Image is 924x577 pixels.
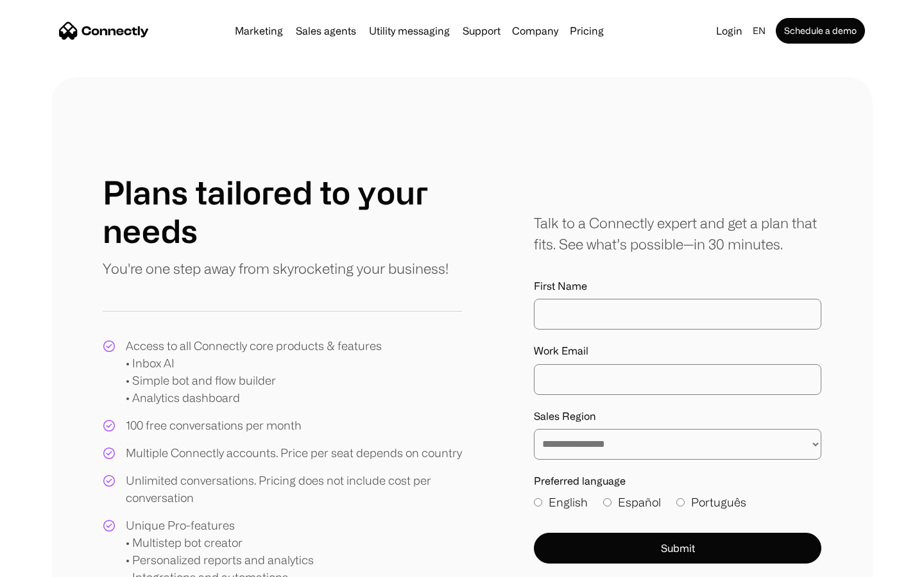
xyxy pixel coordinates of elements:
a: Sales agents [291,26,361,36]
a: Marketing [230,26,288,36]
label: Work Email [534,345,821,357]
div: Company [512,22,558,40]
label: Português [676,494,746,511]
p: You're one step away from skyrocketing your business! [103,258,449,279]
label: Español [603,494,661,511]
label: English [534,494,588,511]
a: Login [711,22,748,40]
a: Support [458,26,506,36]
label: First Name [534,280,821,292]
div: 100 free conversations per month [126,417,302,434]
input: English [534,498,542,506]
aside: Language selected: English [13,553,77,573]
ul: Language list [26,555,77,573]
label: Preferred language [534,475,821,487]
a: home [59,21,149,40]
div: Talk to a Connectly expert and get a plan that fits. See what’s possible—in 30 minutes. [534,212,821,255]
label: Sales Region [534,410,821,422]
div: en [748,22,773,40]
div: Access to all Connectly core products & features • Inbox AI • Simple bot and flow builder • Analy... [126,337,382,406]
button: Submit [534,533,821,564]
div: Company [508,22,562,40]
div: en [753,22,766,40]
div: Multiple Connectly accounts. Price per seat depends on country [126,444,462,462]
input: Português [676,498,685,506]
input: Español [603,498,612,506]
a: Pricing [565,26,609,36]
a: Utility messaging [364,26,455,36]
a: Schedule a demo [776,18,865,44]
div: Unlimited conversations. Pricing does not include cost per conversation [126,472,462,506]
h1: Plans tailored to your needs [103,173,462,250]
